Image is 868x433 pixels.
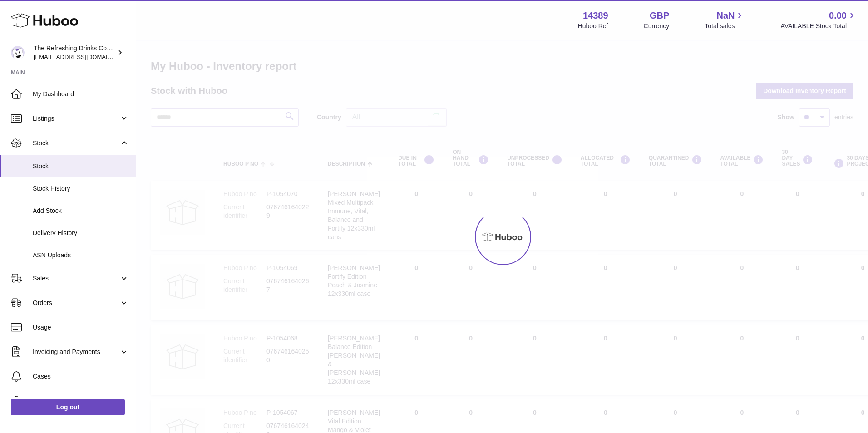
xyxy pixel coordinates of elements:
span: ASN Uploads [33,251,129,260]
span: Invoicing and Payments [33,348,119,356]
span: 0.00 [829,10,847,22]
span: Sales [33,274,119,283]
span: Listings [33,114,119,123]
img: internalAdmin-14389@internal.huboo.com [11,46,25,59]
div: Currency [644,22,670,30]
span: Stock [33,162,129,171]
a: NaN Total sales [705,10,745,30]
span: Stock History [33,184,129,193]
span: NaN [716,10,735,22]
strong: GBP [650,10,669,22]
span: Usage [33,323,129,332]
strong: 14389 [583,10,608,22]
span: [EMAIL_ADDRESS][DOMAIN_NAME] [34,53,133,60]
span: Delivery History [33,229,129,237]
span: Orders [33,299,119,307]
span: Stock [33,139,119,148]
span: Add Stock [33,207,129,215]
div: The Refreshing Drinks Company [34,44,115,61]
div: Huboo Ref [578,22,608,30]
span: Cases [33,372,129,381]
span: Total sales [705,22,745,30]
span: AVAILABLE Stock Total [780,22,857,30]
a: Log out [11,399,125,415]
span: My Dashboard [33,90,129,98]
a: 0.00 AVAILABLE Stock Total [780,10,857,30]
